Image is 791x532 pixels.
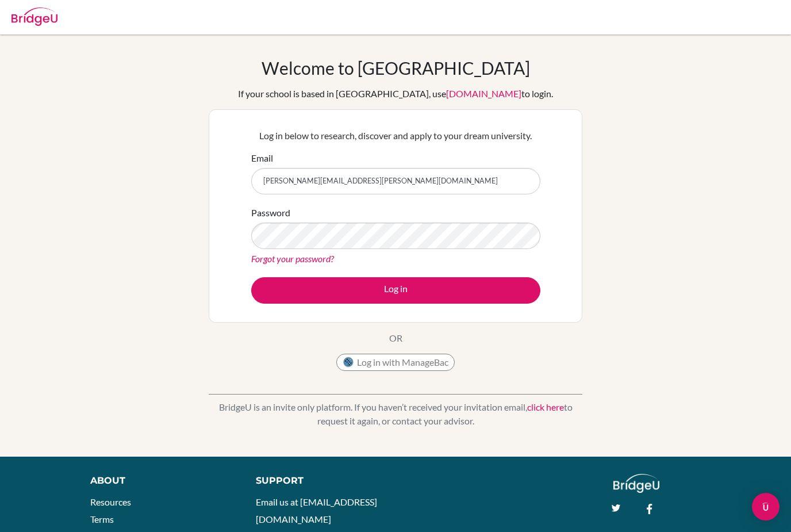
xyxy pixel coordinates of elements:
h1: Welcome to [GEOGRAPHIC_DATA] [262,58,530,78]
div: Support [256,474,384,488]
a: [DOMAIN_NAME] [446,88,521,99]
button: Log in [251,277,540,304]
a: Forgot your password? [251,253,334,264]
button: Log in with ManageBac [336,354,455,371]
div: About [90,474,230,488]
div: If your school is based in [GEOGRAPHIC_DATA], use to login. [238,87,553,101]
div: Open Intercom Messenger [752,493,780,520]
p: BridgeU is an invite only platform. If you haven’t received your invitation email, to request it ... [209,400,582,428]
a: Resources [90,496,131,507]
p: Log in below to research, discover and apply to your dream university. [251,129,540,143]
label: Password [251,206,290,220]
a: Terms [90,514,114,525]
label: Email [251,151,273,165]
img: Bridge-U [11,7,57,26]
p: OR [389,331,402,345]
a: Email us at [EMAIL_ADDRESS][DOMAIN_NAME] [256,496,377,525]
img: logo_white@2x-f4f0deed5e89b7ecb1c2cc34c3e3d731f90f0f143d5ea2071677605dd97b5244.png [613,474,660,493]
a: click here [527,401,564,412]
